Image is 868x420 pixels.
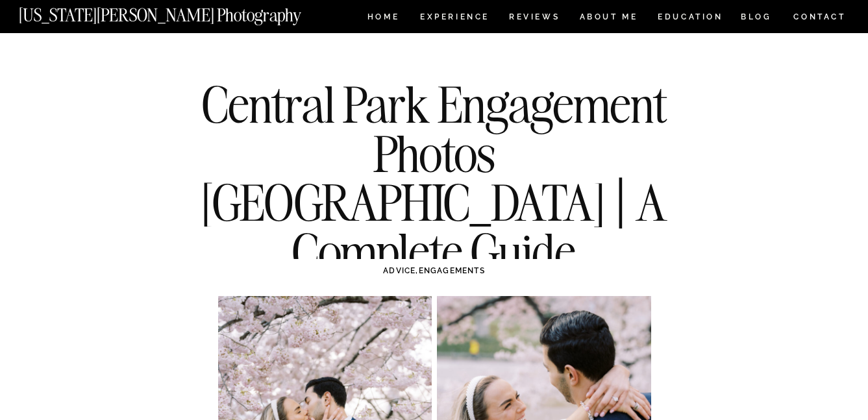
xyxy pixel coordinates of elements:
[579,13,638,24] a: ABOUT ME
[741,13,772,24] a: BLOG
[656,13,725,24] a: EDUCATION
[509,13,558,24] a: REVIEWS
[199,80,670,276] h1: Central Park Engagement Photos [GEOGRAPHIC_DATA] | A Complete Guide
[19,6,345,18] a: [US_STATE][PERSON_NAME] Photography
[420,13,488,24] a: Experience
[245,265,623,277] h3: ,
[383,266,415,275] a: ADVICE
[419,266,485,275] a: ENGAGEMENTS
[793,10,847,24] a: CONTACT
[365,13,402,24] a: HOME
